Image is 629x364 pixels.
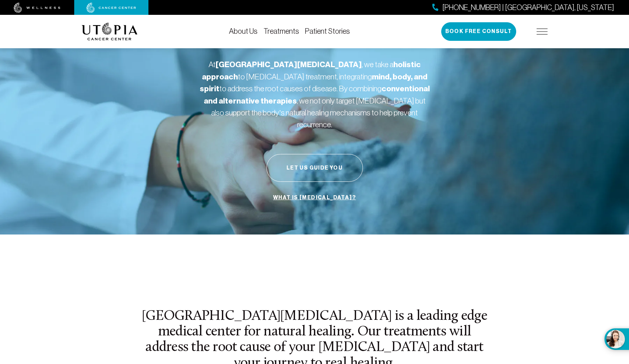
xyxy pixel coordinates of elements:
button: Let Us Guide You [266,154,363,182]
img: wellness [14,3,60,13]
button: Book Free Consult [441,22,516,41]
strong: conventional and alternative therapies [204,84,430,106]
p: At , we take a to [MEDICAL_DATA] treatment, integrating to address the root causes of disease. By... [200,59,430,130]
a: [PHONE_NUMBER] | [GEOGRAPHIC_DATA], [US_STATE] [432,2,614,13]
a: Patient Stories [305,27,350,35]
strong: holistic approach [202,60,421,82]
strong: [GEOGRAPHIC_DATA][MEDICAL_DATA] [216,60,362,69]
img: logo [82,23,138,40]
span: [PHONE_NUMBER] | [GEOGRAPHIC_DATA], [US_STATE] [442,2,614,13]
a: About Us [229,27,258,35]
img: icon-hamburger [537,29,548,35]
img: cancer center [86,3,136,13]
a: Treatments [263,27,299,35]
a: What is [MEDICAL_DATA]? [271,191,358,205]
